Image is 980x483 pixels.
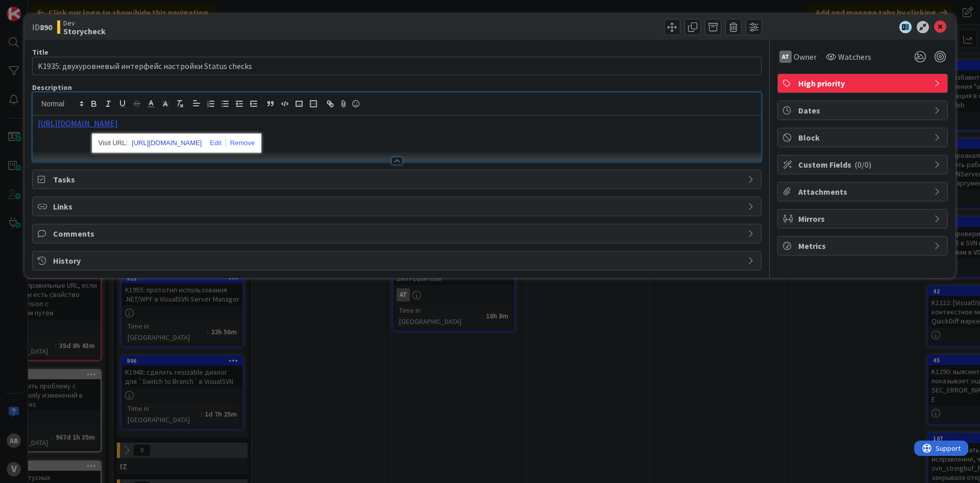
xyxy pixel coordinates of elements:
[40,22,52,32] b: 890
[798,240,929,252] span: Metrics
[32,48,48,57] label: Title
[798,158,929,171] span: Custom Fields
[53,255,743,267] span: History
[132,136,202,150] a: [URL][DOMAIN_NAME]
[798,77,929,89] span: High priority
[38,118,118,128] a: [URL][DOMAIN_NAME]
[63,27,106,35] b: Storycheck
[53,173,743,186] span: Tasks
[53,200,743,213] span: Links
[798,104,929,117] span: Dates
[53,227,743,240] span: Comments
[838,51,871,63] span: Watchers
[794,51,817,63] span: Owner
[63,19,106,27] span: Dev
[779,51,792,63] div: AT
[798,186,929,198] span: Attachments
[854,159,871,170] span: ( 0/0 )
[798,131,929,144] span: Block
[32,83,72,92] span: Description
[21,2,46,14] span: Support
[798,213,929,225] span: Mirrors
[32,57,762,75] input: type card name here...
[32,21,52,33] span: ID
